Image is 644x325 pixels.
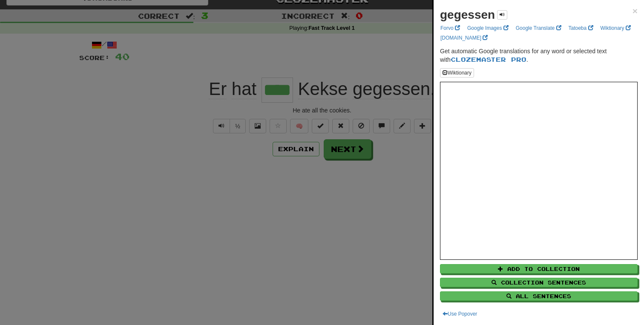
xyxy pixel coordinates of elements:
[451,56,526,63] a: Clozemaster Pro
[438,33,490,43] a: [DOMAIN_NAME]
[440,68,474,78] button: Wiktionary
[632,6,638,15] button: Close
[440,264,638,273] button: Add to Collection
[598,23,633,33] a: Wiktionary
[513,23,564,33] a: Google Translate
[440,8,495,21] strong: gegessen
[465,23,511,33] a: Google Images
[440,47,638,64] p: Get automatic Google translations for any word or selected text with .
[438,23,463,33] a: Forvo
[440,309,480,319] button: Use Popover
[440,278,638,287] button: Collection Sentences
[632,6,638,16] span: ×
[566,23,596,33] a: Tatoeba
[440,291,638,301] button: All Sentences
